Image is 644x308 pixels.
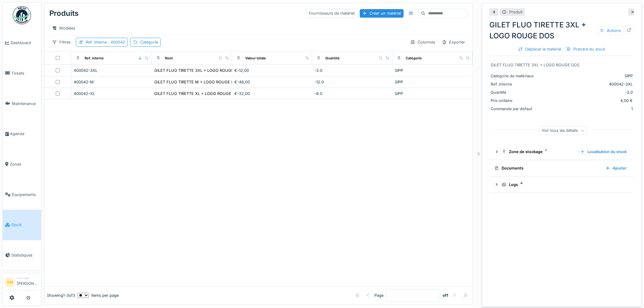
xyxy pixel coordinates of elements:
[491,106,536,112] div: Commande par défaut
[49,5,79,21] div: Produits
[539,126,587,135] div: Voir tous les détails
[492,146,632,157] summary: Zone de stockage1Localisation du stock
[443,292,448,298] strong: of 1
[11,40,39,46] span: Dashboard
[74,91,149,96] div: 400042-XL
[491,98,536,103] div: Prix unitaire
[154,91,241,96] div: GILET FLUO TIRETTE XL + LOGO ROUGE DOS
[154,79,240,85] div: GILET FLUO TIRETTE M + LOGO ROUGE DOS
[10,131,39,137] span: Agenda
[107,40,125,44] span: : 400042
[491,81,536,87] div: Ref. interne
[3,88,41,119] a: Maintenance
[5,278,14,287] li: AM
[492,179,632,190] summary: Logs4
[3,179,41,210] a: Équipements
[17,276,39,280] div: Manager
[13,6,31,24] img: Badge_color-CXgf-gQk.svg
[502,149,575,155] div: Zone de stockage
[74,68,149,73] div: 400042-3XL
[597,26,624,35] div: Actions
[3,210,41,240] a: Stock
[314,91,390,96] div: -8.0
[3,28,41,58] a: Dashboard
[539,98,633,103] div: 4,00 €
[360,9,404,17] div: Créer un matériel
[489,19,634,41] div: GILET FLUO TIRETTE 3XL + LOGO ROUGE DOS
[234,68,310,73] div: €-12,00
[11,222,39,228] span: Stock
[86,39,125,45] div: Ref. interne
[578,148,629,156] div: Localisation du stock
[539,89,633,95] div: -3.0
[3,149,41,180] a: Zones
[374,292,383,298] div: Page
[245,56,266,61] div: Valeur totale
[11,252,39,258] span: Statistiques
[395,68,470,73] div: SIPP
[502,182,627,187] div: Logs
[491,89,536,95] div: Quantité
[3,58,41,89] a: Tickets
[314,79,390,85] div: -12.0
[494,165,600,171] div: Documents
[314,68,390,73] div: -3.0
[491,73,536,79] div: Catégorie de matériaux
[492,163,632,174] summary: DocumentsAjouter
[564,45,608,53] div: Prendre du stock
[234,79,310,85] div: €-48,00
[509,9,523,15] div: Produit
[154,68,243,73] div: GILET FLUO TIRETTE 3XL + LOGO ROUGE DOS
[5,276,39,290] a: AM Manager[PERSON_NAME]
[3,119,41,149] a: Agenda
[165,56,173,61] div: Nom
[47,292,75,298] div: Showing 1 - 3 of 3
[306,9,357,18] div: Fournisseurs de matériel
[539,106,633,112] div: 1
[516,45,564,53] div: Déplacer le matériel
[12,101,39,107] span: Maintenance
[234,91,310,96] div: €-32,00
[140,39,158,45] div: Catégorie
[395,91,470,96] div: SIPP
[74,79,149,85] div: 400042-M
[406,56,422,61] div: Catégorie
[439,38,468,47] div: Exporter
[539,73,633,79] div: SIPP
[49,24,78,33] div: Modèles
[17,276,39,289] li: [PERSON_NAME]
[11,70,39,76] span: Tickets
[78,292,119,298] div: items per page
[10,161,39,167] span: Zones
[539,81,633,87] div: 400042-3XL
[12,192,39,198] span: Équipements
[395,79,470,85] div: SIPP
[325,56,340,61] div: Quantité
[491,62,633,68] div: GILET FLUO TIRETTE 3XL + LOGO ROUGE DOS
[603,164,629,172] div: Ajouter
[49,38,73,47] div: Filtres
[85,56,104,61] div: Ref. interne
[3,240,41,271] a: Statistiques
[408,38,438,47] div: Colonnes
